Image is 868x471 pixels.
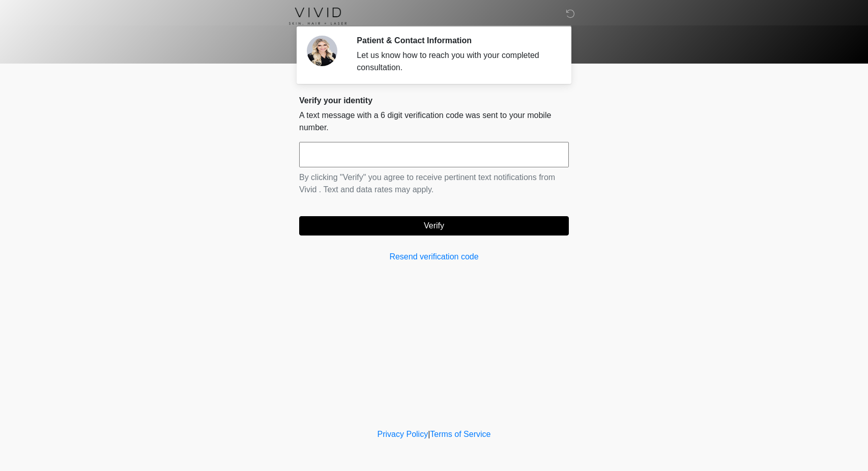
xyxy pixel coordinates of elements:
img: Agent Avatar [307,36,337,66]
div: Let us know how to reach you with your completed consultation. [357,49,554,74]
button: Verify [299,216,569,236]
a: Terms of Service [430,430,490,438]
p: By clicking "Verify" you agree to receive pertinent text notifications from Vivid . Text and data... [299,171,569,196]
h2: Verify your identity [299,96,569,105]
a: Resend verification code [299,251,569,263]
p: A text message with a 6 digit verification code was sent to your mobile number. [299,109,569,134]
a: | [428,430,430,438]
a: Privacy Policy [378,430,428,438]
img: Vivid Logo [289,8,346,25]
h2: Patient & Contact Information [357,36,554,45]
